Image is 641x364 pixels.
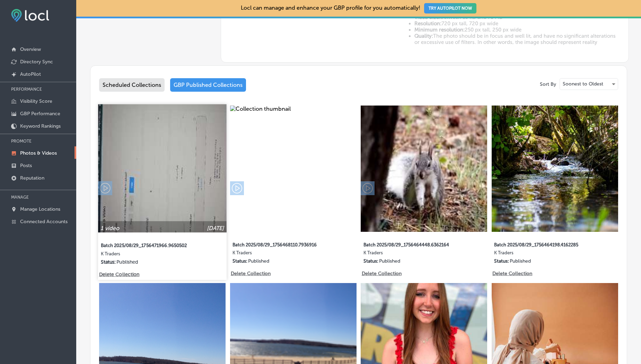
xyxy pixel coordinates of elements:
p: Posts [20,163,32,169]
label: K Traders [101,251,199,259]
p: [DATE] [207,225,224,231]
p: Status: [101,259,116,265]
p: Connected Accounts [20,219,68,225]
label: K Traders [363,250,460,258]
img: Collection thumbnail [361,106,487,232]
p: Photos & Videos [20,150,57,156]
p: GBP Performance [20,111,60,117]
div: Scheduled Collections [99,78,165,92]
p: Published [510,258,531,264]
p: Visibility Score [20,98,52,104]
p: Status: [494,258,509,264]
p: Directory Sync [20,59,53,65]
div: GBP Published Collections [170,78,246,92]
img: fda3e92497d09a02dc62c9cd864e3231.png [11,9,49,22]
label: K Traders [494,250,590,258]
label: Batch 2025/08/29_1756464448.6362164 [363,238,460,250]
div: Soonest to Oldest [560,79,618,90]
p: AutoPilot [20,71,41,77]
p: Published [116,259,138,265]
img: Collection thumbnail [492,106,618,232]
p: Published [379,258,400,264]
label: Batch 2025/08/29_1756468110.7936916 [232,238,329,250]
p: Reputation [20,175,44,181]
p: 1 video [100,225,119,231]
img: Collection thumbnail [230,106,357,232]
p: Keyword Rankings [20,123,61,129]
label: Batch 2025/08/29_1756471966.9650502 [101,239,199,251]
label: K Traders [232,250,329,258]
p: Published [248,258,269,264]
p: Manage Locations [20,206,60,212]
p: Delete Collection [492,271,532,276]
p: Delete Collection [362,271,401,276]
p: Delete Collection [99,272,139,277]
label: Batch 2025/08/29_1756464198.4162285 [494,238,590,250]
button: TRY AUTOPILOT NOW [424,3,476,13]
p: Status: [232,258,247,264]
p: Status: [363,258,378,264]
p: Delete Collection [231,271,270,276]
p: Soonest to Oldest [563,81,603,87]
p: Sort By [540,81,556,87]
img: Collection thumbnail [98,104,226,232]
p: Overview [20,46,41,52]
